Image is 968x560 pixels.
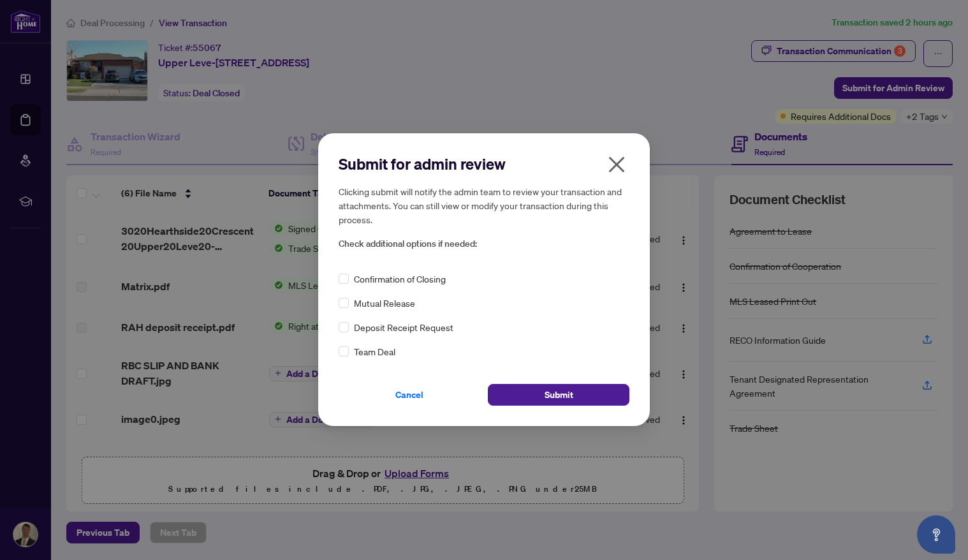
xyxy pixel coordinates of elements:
[606,154,627,175] span: close
[339,154,629,174] h2: Submit for admin review
[354,345,395,359] span: Team Deal
[339,237,629,251] span: Check additional options if needed:
[488,385,629,406] button: Submit
[339,184,629,226] h5: Clicking submit will notify the admin team to review your transaction and attachments. You can st...
[917,515,955,554] button: Open asap
[395,385,423,406] span: Cancel
[339,385,480,406] button: Cancel
[354,321,453,335] span: Deposit Receipt Request
[545,385,573,406] span: Submit
[354,272,446,286] span: Confirmation of Closing
[354,297,415,311] span: Mutual Release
